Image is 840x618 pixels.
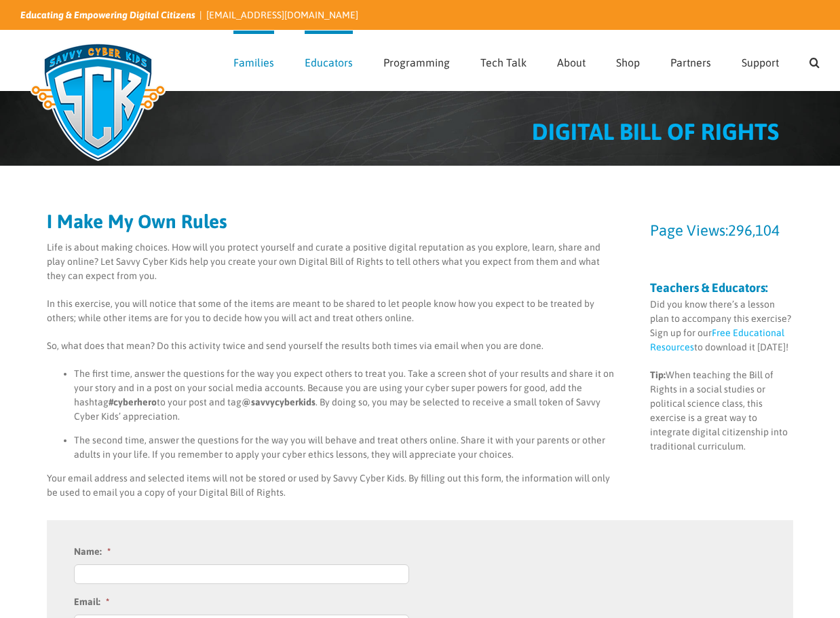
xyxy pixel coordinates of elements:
p: Your email address and selected items will not be stored or used by Savvy Cyber Kids. By filling ... [47,471,620,500]
span: Programming [383,57,450,68]
span: Shop [616,57,640,68]
a: Support [742,31,779,90]
strong: @savvycyberkids [242,397,316,407]
span: About [557,57,586,68]
span: Educators [305,57,353,68]
span: Families [233,57,274,68]
li: The first time, answer the questions for the way you expect others to treat you. Take a screen sh... [74,367,620,424]
a: Educators [305,31,353,90]
p: So, what does that mean? Do this activity twice and send yourself the results both times via emai... [47,339,620,353]
span: Support [742,57,779,68]
a: Free Educational Resources [650,327,784,352]
nav: Main Menu [233,31,820,90]
a: About [557,31,586,90]
h3: Page Views: [650,223,793,238]
span: DIGITAL BILL OF RIGHTS [532,118,779,145]
li: The second time, answer the questions for the way you will behave and treat others online. Share ... [74,433,620,462]
a: Shop [616,31,640,90]
a: Families [233,31,274,90]
span: 296,104 [728,221,780,239]
strong: Tip: [650,369,666,380]
a: Programming [383,31,450,90]
img: Savvy Cyber Kids Logo [20,34,176,170]
strong: Teachers & Educators: [650,280,768,295]
span: Tech Talk [480,57,527,68]
p: In this exercise, you will notice that some of the items are meant to be shared to let people kno... [47,297,620,325]
a: [EMAIL_ADDRESS][DOMAIN_NAME] [206,10,358,20]
a: Tech Talk [480,31,527,90]
p: When teaching the Bill of Rights in a social studies or political science class, this exercise is... [650,368,793,454]
h2: I Make My Own Rules [47,212,620,231]
label: Email: [74,596,109,608]
i: Educating & Empowering Digital Citizens [20,10,195,20]
span: Partners [670,57,711,68]
p: Life is about making choices. How will you protect yourself and curate a positive digital reputat... [47,240,620,283]
a: Search [809,31,820,90]
a: Partners [670,31,711,90]
strong: #cyberhero [109,397,157,407]
p: Did you know there’s a lesson plan to accompany this exercise? Sign up for our to download it [DA... [650,297,793,355]
label: Name: [74,545,111,558]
